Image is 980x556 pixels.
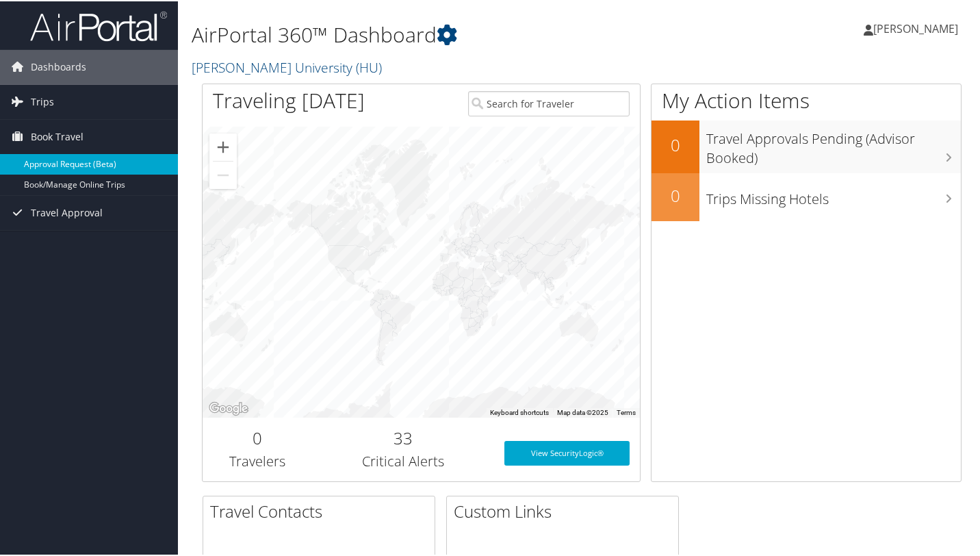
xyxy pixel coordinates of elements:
[652,172,961,220] a: 0Trips Missing Hotels
[557,407,608,415] span: Map data ©2025
[206,399,251,416] img: Google
[652,183,699,206] h2: 0
[30,9,167,41] img: airportal-logo.png
[652,132,699,155] h2: 0
[652,85,961,114] h1: My Action Items
[31,118,83,153] span: Book Travel
[504,440,630,464] a: View SecurityLogic®
[652,119,961,172] a: 0Travel Approvals Pending (Advisor Booked)
[31,49,86,83] span: Dashboards
[864,7,972,48] a: [PERSON_NAME]
[206,399,251,416] a: Open this area in Google Maps (opens a new window)
[706,181,961,207] h3: Trips Missing Hotels
[213,425,302,448] h2: 0
[873,20,958,35] span: [PERSON_NAME]
[209,160,237,188] button: Zoom out
[31,84,54,118] span: Trips
[490,407,549,416] button: Keyboard shortcuts
[322,451,484,470] h3: Critical Alerts
[706,121,961,166] h3: Travel Approvals Pending (Advisor Booked)
[31,194,103,229] span: Travel Approval
[210,498,435,522] h2: Travel Contacts
[468,90,630,115] input: Search for Traveler
[192,19,712,48] h1: AirPortal 360™ Dashboard
[454,498,678,522] h2: Custom Links
[209,132,237,160] button: Zoom in
[213,85,365,114] h1: Traveling [DATE]
[617,407,636,415] a: Terms (opens in new tab)
[322,425,484,448] h2: 33
[213,451,302,470] h3: Travelers
[192,57,385,75] a: [PERSON_NAME] University (HU)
